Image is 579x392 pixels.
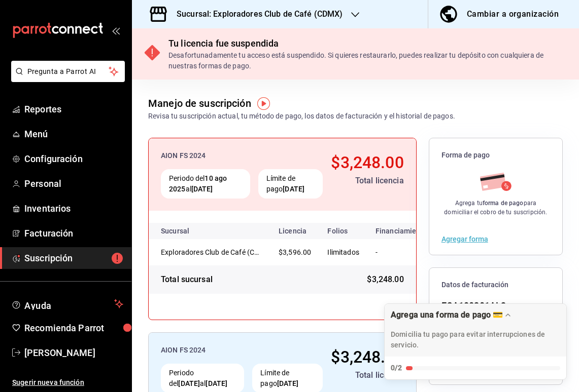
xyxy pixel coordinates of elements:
div: Total licencia [331,369,403,381]
span: Inventarios [24,202,123,215]
strong: forma de pago [483,200,524,207]
div: Sucursal [161,227,217,235]
div: 0/2 [391,363,402,373]
div: AION FS 2024 [161,150,323,161]
div: Exploradores Club de Café (CDMX) [161,247,262,257]
span: Sugerir nueva función [12,377,123,388]
div: ECA180201AL3 [441,299,550,312]
th: Folios [319,223,367,239]
button: Pregunta a Parrot AI [11,61,125,82]
p: Domicilia tu pago para evitar interrupciones de servicio. [391,329,560,350]
div: Manejo de suscripción [148,96,251,111]
span: Menú [24,127,123,141]
span: Configuración [24,152,123,166]
th: Financiamiento [367,223,435,239]
button: open_drawer_menu [112,26,120,34]
div: Agrega una forma de pago 💳 [391,310,503,320]
div: Agrega tu para domiciliar el cobro de tu suscripción. [441,199,550,217]
div: Desafortunadamente tu acceso está suspendido. Si quieres restaurarlo, puedes realizar tu depósito... [168,50,567,71]
th: Licencia [270,223,319,239]
td: - [367,239,435,265]
strong: [DATE] [206,379,227,387]
strong: [DATE] [277,379,299,387]
div: AION FS 2024 [161,345,323,356]
div: Total sucursal [161,273,213,286]
div: Agrega una forma de pago 💳 [384,303,567,380]
span: Ayuda [24,298,110,310]
div: Periodo del al [161,169,250,199]
span: Forma de pago [441,150,550,160]
img: Tooltip marker [257,97,270,110]
span: Personal [24,177,123,190]
span: [PERSON_NAME] [24,346,123,360]
span: Pregunta a Parrot AI [27,66,109,77]
div: Tu licencia fue suspendida [168,36,567,50]
div: Total licencia [331,175,403,187]
span: Suscripción [24,251,123,265]
strong: [DATE] [283,185,304,193]
div: Drag to move checklist [385,304,566,357]
td: Ilimitados [319,239,367,265]
div: Revisa tu suscripción actual, tu método de pago, los datos de facturación y el historial de pagos. [148,111,455,122]
span: $3,248.00 [331,153,403,172]
div: Cambiar a organización [467,7,559,21]
button: Agregar forma [441,236,488,243]
a: Pregunta a Parrot AI [7,73,125,84]
span: $3,248.00 [367,273,403,286]
button: Expand Checklist [385,304,566,379]
h3: Sucursal: Exploradores Club de Café (CDMX) [168,8,343,20]
span: Datos de facturación [441,280,550,290]
span: Recomienda Parrot [24,321,123,335]
div: Límite de pago [258,169,323,199]
strong: [DATE] [178,379,200,387]
span: $3,596.00 [279,248,311,256]
strong: [DATE] [191,185,213,193]
span: Reportes [24,102,123,116]
span: Facturación [24,226,123,240]
span: $3,248.00 [331,347,403,367]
